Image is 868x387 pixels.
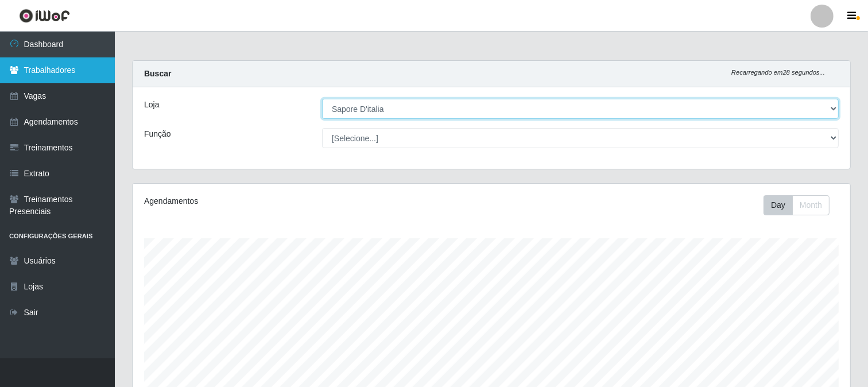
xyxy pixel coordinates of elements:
[144,195,424,207] div: Agendamentos
[19,9,70,23] img: CoreUI Logo
[764,195,839,215] div: Toolbar with button groups
[764,195,793,215] button: Day
[144,128,171,140] label: Função
[731,69,825,76] i: Recarregando em 28 segundos...
[764,195,830,215] div: First group
[144,99,159,111] label: Loja
[792,195,830,215] button: Month
[144,69,171,78] strong: Buscar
